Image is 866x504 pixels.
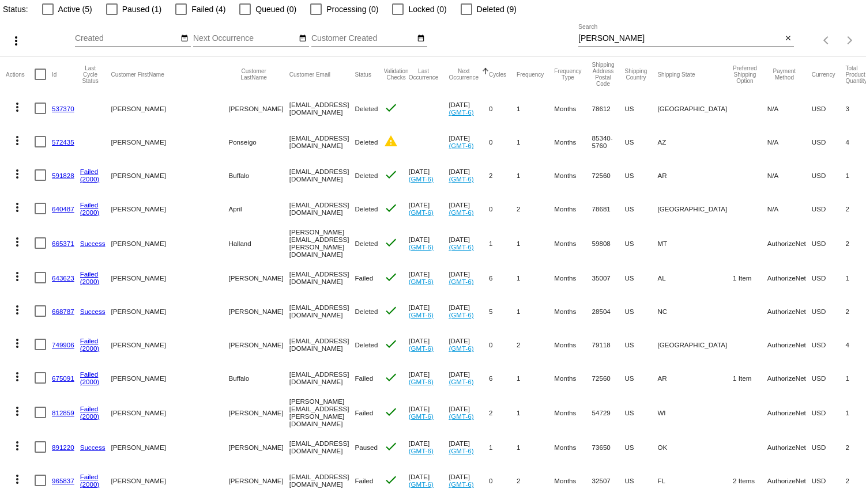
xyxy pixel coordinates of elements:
a: 812859 [52,409,74,416]
button: Change sorting for PaymentMethod.Type [767,68,801,81]
mat-cell: [DATE] [449,225,489,261]
mat-cell: [DATE] [409,225,449,261]
a: 965837 [52,477,74,484]
mat-cell: Months [554,328,592,361]
span: Deleted [355,205,378,213]
button: Next page [838,29,861,52]
mat-cell: AuthorizeNet [767,294,812,328]
mat-cell: [DATE] [409,464,449,497]
mat-icon: date_range [299,34,307,43]
a: (2000) [80,209,100,216]
mat-cell: Months [554,395,592,430]
mat-cell: [DATE] [409,158,449,192]
span: Failed [355,409,374,416]
mat-cell: US [625,125,658,158]
mat-cell: US [625,361,658,395]
a: Success [80,444,106,451]
span: Status: [3,5,28,14]
a: (2000) [80,412,100,420]
span: Processing (0) [326,2,378,16]
mat-cell: Months [554,225,592,261]
mat-icon: more_vert [10,100,24,114]
mat-icon: more_vert [10,439,24,453]
mat-cell: AuthorizeNet [767,261,812,294]
button: Change sorting for FrequencyType [554,68,581,81]
mat-cell: 54729 [592,395,625,430]
mat-icon: check [384,473,398,487]
mat-cell: [PERSON_NAME] [111,361,229,395]
a: Failed [80,168,99,175]
button: Change sorting for LastOccurrenceUtc [409,68,439,81]
mat-cell: [DATE] [409,361,449,395]
span: Deleted [355,105,378,112]
mat-icon: check [384,270,398,284]
mat-icon: check [384,236,398,249]
span: Failed (4) [191,2,225,16]
mat-cell: USD [812,294,846,328]
mat-cell: [PERSON_NAME] [111,92,229,125]
mat-cell: Months [554,158,592,192]
a: (GMT-6) [409,378,434,385]
mat-cell: [PERSON_NAME] [228,294,289,328]
a: Success [80,308,106,315]
mat-cell: 1 [489,430,517,464]
mat-cell: 6 [489,261,517,294]
a: (GMT-6) [409,311,434,319]
mat-cell: [PERSON_NAME] [111,464,229,497]
mat-cell: USD [812,395,846,430]
button: Change sorting for LastProcessingCycleId [80,65,101,84]
mat-cell: Buffalo [228,361,289,395]
mat-cell: [DATE] [449,361,489,395]
span: Active (5) [58,2,92,16]
mat-cell: 1 [517,294,554,328]
span: Paused [355,444,378,451]
mat-icon: check [384,370,398,384]
mat-cell: [EMAIL_ADDRESS][DOMAIN_NAME] [289,125,355,158]
input: Next Occurrence [193,34,297,43]
mat-icon: more_vert [10,167,24,181]
a: 668787 [52,308,74,315]
a: (GMT-6) [449,344,473,352]
mat-cell: [EMAIL_ADDRESS][DOMAIN_NAME] [289,261,355,294]
mat-cell: AZ [657,125,733,158]
a: (GMT-6) [409,412,434,420]
mat-cell: [DATE] [449,328,489,361]
mat-cell: [DATE] [409,328,449,361]
mat-cell: US [625,430,658,464]
mat-icon: more_vert [10,134,24,147]
mat-cell: AR [657,158,733,192]
a: 643623 [52,274,74,282]
mat-cell: Months [554,361,592,395]
a: Failed [80,405,99,412]
mat-cell: [PERSON_NAME] [111,158,229,192]
a: (GMT-6) [409,344,434,352]
mat-cell: US [625,225,658,261]
mat-cell: [PERSON_NAME] [111,328,229,361]
span: Deleted [355,308,378,315]
mat-cell: US [625,294,658,328]
a: (GMT-6) [449,142,473,149]
mat-cell: 2 [517,328,554,361]
mat-cell: [PERSON_NAME] [111,261,229,294]
mat-header-cell: Actions [6,57,35,92]
span: Deleted [355,172,378,179]
mat-cell: [PERSON_NAME][EMAIL_ADDRESS][PERSON_NAME][DOMAIN_NAME] [289,395,355,430]
a: (2000) [80,480,100,488]
mat-cell: 28504 [592,294,625,328]
mat-cell: [PERSON_NAME] [111,395,229,430]
mat-cell: 1 [517,361,554,395]
mat-cell: [PERSON_NAME] [111,125,229,158]
mat-icon: more_vert [9,34,23,48]
button: Change sorting for CurrencyIso [812,71,835,78]
button: Change sorting for CustomerEmail [289,71,330,78]
mat-cell: US [625,192,658,225]
input: Search [578,34,782,43]
mat-cell: [PERSON_NAME] [228,464,289,497]
mat-cell: USD [812,361,846,395]
a: (GMT-6) [449,412,473,420]
mat-cell: US [625,464,658,497]
mat-cell: N/A [767,192,812,225]
a: (GMT-6) [449,447,473,454]
mat-cell: 1 [517,225,554,261]
a: (2000) [80,378,100,385]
